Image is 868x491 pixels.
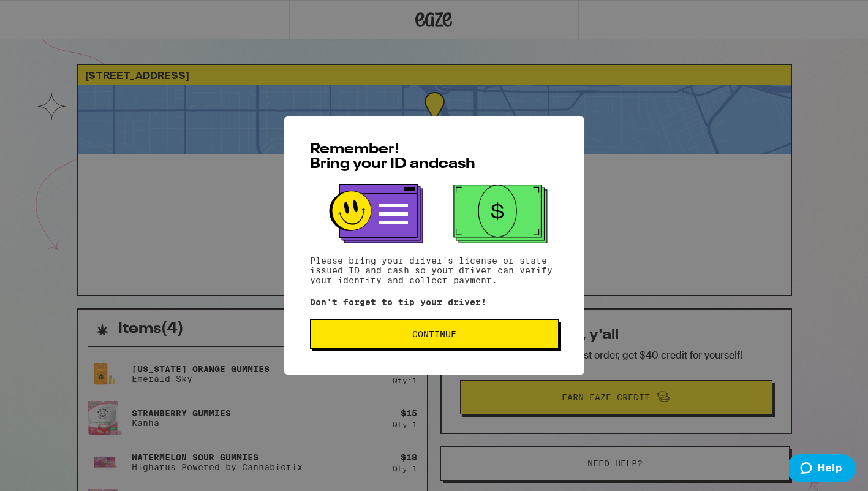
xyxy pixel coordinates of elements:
span: Continue [412,330,456,338]
span: Remember! Bring your ID and cash [310,142,475,172]
iframe: Opens a widget where you can find more information [789,454,856,485]
button: Continue [310,319,559,349]
p: Please bring your driver's license or state issued ID and cash so your driver can verify your ide... [310,256,559,285]
p: Don't forget to tip your driver! [310,297,559,307]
